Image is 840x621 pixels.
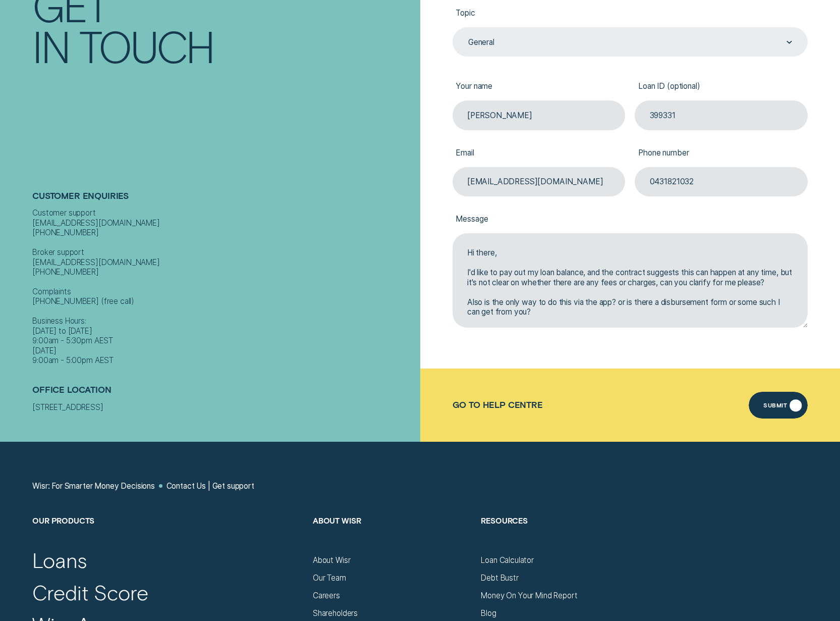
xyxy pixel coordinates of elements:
[32,26,69,67] div: In
[453,140,625,167] label: Email
[32,515,303,555] h2: Our Products
[453,206,808,234] label: Message
[481,515,639,555] h2: Resources
[481,555,534,565] a: Loan Calculator
[32,385,415,403] h2: Office Location
[453,400,543,410] a: Go to Help Centre
[32,191,415,209] h2: Customer Enquiries
[32,209,415,366] div: Customer support [EMAIL_ADDRESS][DOMAIN_NAME] [PHONE_NUMBER] Broker support [EMAIL_ADDRESS][DOMAI...
[79,26,213,67] div: Touch
[32,403,415,412] div: [STREET_ADDRESS]
[32,580,148,605] a: Credit Score
[481,591,577,600] a: Money On Your Mind Report
[313,515,471,555] h2: About Wisr
[481,573,518,583] a: Debt Bustr
[32,547,87,573] a: Loans
[313,555,350,565] a: About Wisr
[313,608,358,618] a: Shareholders
[166,481,254,491] a: Contact Us | Get support
[468,37,494,47] div: General
[453,74,625,101] label: Your name
[313,591,340,600] a: Careers
[635,140,807,167] label: Phone number
[481,608,496,618] a: Blog
[749,392,808,418] button: Submit
[32,481,155,491] a: Wisr: For Smarter Money Decisions
[313,573,346,583] a: Our Team
[453,233,808,328] textarea: Hi there, I'd like to pay out my loan balance, and the contract suggests this can happen at any t...
[635,74,807,101] label: Loan ID (optional)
